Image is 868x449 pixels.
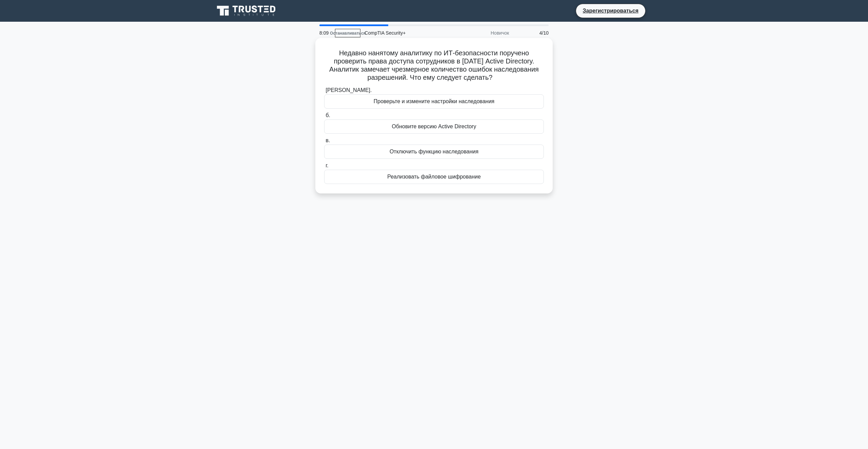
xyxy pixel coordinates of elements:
font: Останавливаться [330,31,366,36]
font: Проверьте и измените настройки наследования [374,98,495,104]
a: Зарегистрироваться [579,6,643,15]
font: [PERSON_NAME]. [325,87,372,93]
font: 8:09 [319,30,329,36]
font: Недавно нанятому аналитику по ИТ-безопасности поручено проверить права доступа сотрудников в [DAT... [329,49,539,81]
font: Новичок [491,30,509,36]
font: б. [325,112,330,118]
font: Отключить функцию наследования [390,149,478,154]
font: Обновите версию Active Directory [392,124,476,129]
font: г. [325,163,328,168]
font: в. [325,137,330,143]
font: CompTIA Security+ [364,30,406,36]
font: 4/10 [539,30,549,36]
font: Реализовать файловое шифрование [387,174,481,180]
a: Останавливаться [335,29,360,37]
font: Зарегистрироваться [583,8,638,14]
